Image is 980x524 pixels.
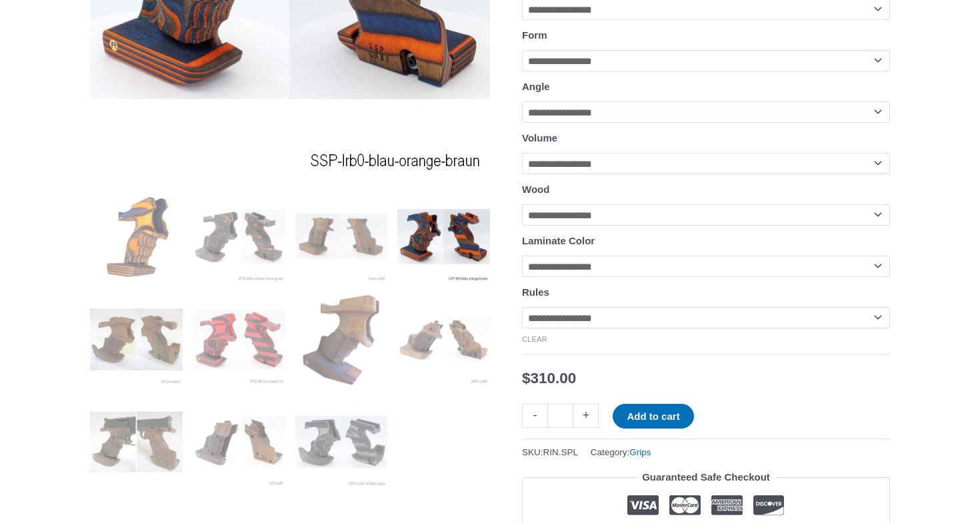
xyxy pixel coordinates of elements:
[629,447,651,457] a: Grips
[193,190,285,283] img: Rink Grip for Sport Pistol - Image 2
[522,370,531,386] span: $
[613,404,693,429] button: Add to cart
[90,190,183,283] img: Rink Grip for Sport Pistol
[193,293,285,386] img: Rink Grip for Sport Pistol - Image 6
[522,29,547,41] label: Form
[547,404,573,427] input: Product quantity
[522,404,547,427] a: -
[522,235,595,246] label: Laminate Color
[522,335,547,343] a: Clear options
[90,396,183,489] img: Rink Grip for Sport Pistol - Image 9
[522,370,576,386] bdi: 310.00
[522,132,557,144] label: Volume
[543,447,579,457] span: RIN.SPL
[637,468,775,487] legend: Guaranteed Safe Checkout
[522,444,578,461] span: SKU:
[295,396,388,489] img: Rink Grip for Sport Pistol - Image 11
[193,396,285,489] img: Rink Grip for Sport Pistol - Image 10
[522,81,550,92] label: Angle
[397,190,490,283] img: Rink Grip for Sport Pistol - Image 4
[295,293,388,386] img: Rink Grip for Sport Pistol - Image 7
[573,404,599,427] a: +
[522,286,549,298] label: Rules
[522,184,549,195] label: Wood
[591,444,651,461] span: Category:
[90,293,183,386] img: Rink Grip for Sport Pistol - Image 5
[397,293,490,386] img: Rink Sport Pistol Grip
[295,190,388,283] img: Rink Grip for Sport Pistol - Image 3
